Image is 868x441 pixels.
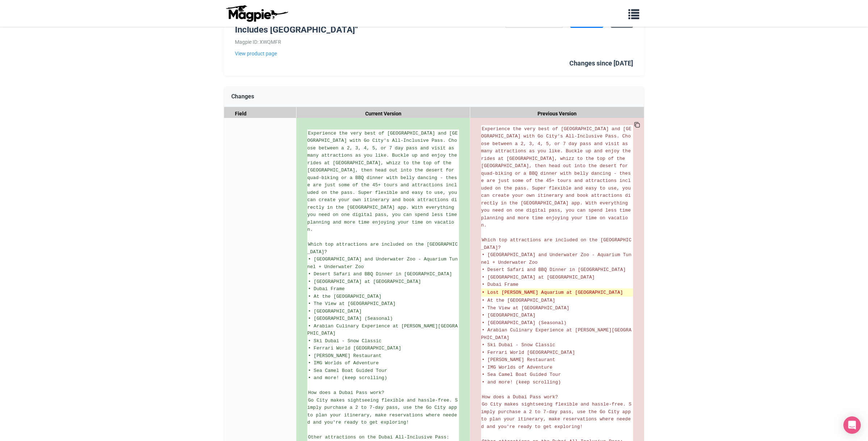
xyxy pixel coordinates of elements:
span: Go City makes sightseeing flexible and hassle-free. Simply purchase a 2 to 7-day pass, use the Go... [307,398,460,425]
span: • Ferrari World [GEOGRAPHIC_DATA] [482,350,575,355]
span: • [GEOGRAPHIC_DATA] at [GEOGRAPHIC_DATA] [482,275,595,280]
span: How does a Dubai Pass work? [482,394,558,400]
span: Which top attractions are included on the [GEOGRAPHIC_DATA]? [481,237,631,250]
span: • Ski Dubai - Snow Classic [308,338,382,344]
span: Other attractions on the Dubai All-Inclusive Pass: [308,434,449,440]
span: • The View at [GEOGRAPHIC_DATA] [308,301,396,306]
div: Current Version [296,107,470,120]
span: • [PERSON_NAME] Restaurant [482,357,555,362]
div: Changes since [DATE] [569,58,633,69]
div: Field [224,107,296,120]
span: • [GEOGRAPHIC_DATA] [308,309,362,314]
span: • Sea Camel Boat Guided Tour [308,368,387,373]
span: • Arabian Culinary Experience at [PERSON_NAME][GEOGRAPHIC_DATA] [481,327,631,340]
span: • The View at [GEOGRAPHIC_DATA] [482,305,569,311]
span: • Desert Safari and BBQ Dinner in [GEOGRAPHIC_DATA] [308,271,452,277]
span: • Ski Dubai - Snow Classic [482,342,555,348]
span: • Sea Camel Boat Guided Tour [482,372,561,377]
span: • At the [GEOGRAPHIC_DATA] [308,294,382,299]
div: Open Intercom Messenger [843,416,861,434]
span: How does a Dubai Pass work? [308,390,384,395]
span: • IMG Worlds of Adventure [482,365,552,370]
span: • Desert Safari and BBQ Dinner in [GEOGRAPHIC_DATA] [482,267,626,272]
del: • Lost [PERSON_NAME] Aquarium at [GEOGRAPHIC_DATA] [482,289,632,296]
span: • [GEOGRAPHIC_DATA] (Seasonal) [482,320,566,326]
span: • [GEOGRAPHIC_DATA] [482,313,535,318]
span: • [GEOGRAPHIC_DATA] and Underwater Zoo - Aquarium Tunnel + Underwater Zoo [481,252,631,265]
span: • Dubai Frame [482,282,518,287]
span: Experience the very best of [GEOGRAPHIC_DATA] and [GEOGRAPHIC_DATA] with Go City's All-Inclusive ... [307,131,460,233]
a: View product page [235,50,489,58]
span: • Ferrari World [GEOGRAPHIC_DATA] [308,345,401,351]
span: • [GEOGRAPHIC_DATA] (Seasonal) [308,316,393,321]
span: • [PERSON_NAME] Restaurant [308,353,382,359]
span: • [GEOGRAPHIC_DATA] and Underwater Zoo - Aquarium Tunnel + Underwater Zoo [307,256,458,270]
span: • Dubai Frame [308,286,345,292]
span: • Arabian Culinary Experience at [PERSON_NAME][GEOGRAPHIC_DATA] [307,323,458,336]
span: Go City makes sightseeing flexible and hassle-free. Simply purchase a 2 to 7-day pass, use the Go... [481,402,633,429]
span: Experience the very best of [GEOGRAPHIC_DATA] and [GEOGRAPHIC_DATA] with Go City's All-Inclusive ... [481,126,633,228]
span: • and more! (keep scrolling) [308,375,387,381]
span: Which top attractions are included on the [GEOGRAPHIC_DATA]? [307,242,458,255]
span: • IMG Worlds of Adventure [308,360,379,366]
div: Magpie ID: XWQMFR [235,38,489,46]
span: • [GEOGRAPHIC_DATA] at [GEOGRAPHIC_DATA] [308,279,421,284]
img: logo-ab69f6fb50320c5b225c76a69d11143b.png [224,5,289,22]
div: Changes [224,86,644,107]
span: • At the [GEOGRAPHIC_DATA] [482,298,555,303]
div: Previous Version [470,107,644,120]
span: • and more! (keep scrolling) [482,379,561,385]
